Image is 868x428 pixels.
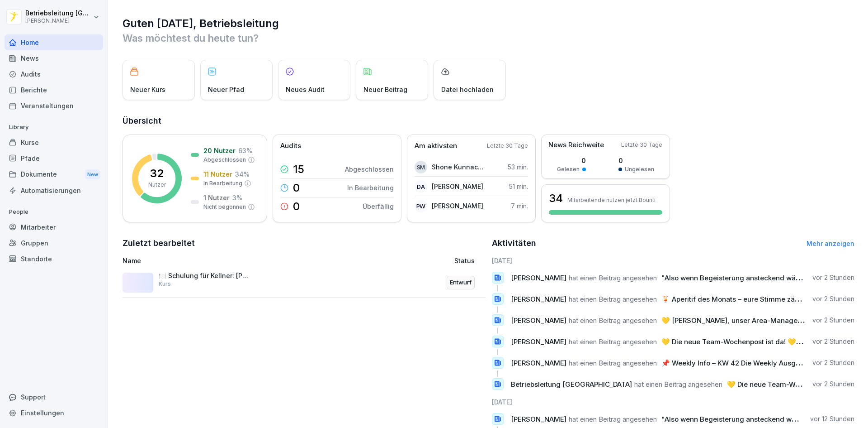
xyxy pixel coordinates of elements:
span: hat einen Beitrag angesehen [569,337,657,346]
p: Letzte 30 Tage [621,141,662,149]
p: vor 2 Stunden [812,294,854,303]
p: vor 12 Stunden [810,414,854,423]
a: Pfade [5,150,103,166]
p: vor 2 Stunden [812,273,854,282]
a: Mitarbeiter [5,219,103,235]
a: Einstellungen [5,405,103,421]
a: Gruppen [5,235,103,251]
p: 1 Nutzer [203,193,230,202]
span: Betriebsleitung [GEOGRAPHIC_DATA] [511,380,632,389]
p: Library [5,120,103,135]
h2: Aktivitäten [492,237,536,250]
p: Nutzer [148,181,166,189]
p: 15 [293,164,304,175]
p: vor 2 Stunden [812,316,854,325]
p: 0 [293,183,300,193]
a: DokumenteNew [5,166,103,183]
h3: 34 [549,191,563,206]
p: 3 % [232,193,242,202]
h2: Zuletzt bearbeitet [123,237,486,250]
p: Name [123,256,350,265]
p: 34 % [235,169,250,179]
h6: [DATE] [492,256,855,265]
p: Shone Kunnackal Mathew [432,162,484,172]
p: Audits [280,141,301,151]
a: Mehr anzeigen [807,240,854,247]
p: vor 2 Stunden [812,380,854,389]
p: 63 % [238,146,252,155]
p: Entwurf [450,278,472,287]
a: Kurse [5,135,103,150]
p: Datei hochladen [441,85,494,94]
a: Audits [5,66,103,82]
p: 7 min. [511,201,528,211]
a: News [5,50,103,66]
div: PW [415,200,427,212]
p: Neuer Beitrag [363,85,407,94]
p: vor 2 Stunden [812,337,854,346]
span: hat einen Beitrag angesehen [634,380,722,389]
p: Mitarbeitende nutzen jetzt Bounti [567,197,656,203]
p: Betriebsleitung [GEOGRAPHIC_DATA] [25,10,91,17]
p: Am aktivsten [415,141,457,151]
p: 🍽️ Schulung für Kellner: [PERSON_NAME] [159,272,249,280]
span: hat einen Beitrag angesehen [569,295,657,303]
span: [PERSON_NAME] [511,316,566,325]
p: Überfällig [363,202,394,211]
div: SM [415,161,427,173]
h1: Guten [DATE], Betriebsleitung [123,16,854,31]
p: 0 [618,156,654,165]
p: People [5,205,103,219]
p: Kurs [159,280,171,288]
p: 0 [293,201,300,212]
p: Status [454,256,475,265]
div: New [85,169,100,180]
p: In Bearbeitung [347,183,394,192]
span: hat einen Beitrag angesehen [569,415,657,423]
a: Standorte [5,251,103,267]
span: hat einen Beitrag angesehen [569,359,657,367]
div: Dokumente [5,166,103,183]
p: [PERSON_NAME] [25,18,91,24]
p: vor 2 Stunden [812,358,854,367]
h2: Übersicht [123,115,854,127]
p: Letzte 30 Tage [487,142,528,150]
a: Home [5,34,103,50]
p: Neuer Kurs [130,85,165,94]
a: Veranstaltungen [5,98,103,114]
p: 0 [557,156,586,165]
p: Neuer Pfad [208,85,244,94]
p: [PERSON_NAME] [432,182,483,191]
p: Ungelesen [625,165,654,173]
p: [PERSON_NAME] [432,201,483,211]
div: Automatisierungen [5,183,103,198]
p: Abgeschlossen [203,156,246,164]
p: Was möchtest du heute tun? [123,31,854,45]
div: DA [415,180,427,193]
span: hat einen Beitrag angesehen [569,316,657,325]
p: In Bearbeitung [203,179,242,188]
a: 🍽️ Schulung für Kellner: [PERSON_NAME]KursEntwurf [123,268,486,298]
span: hat einen Beitrag angesehen [569,274,657,282]
p: Nicht begonnen [203,203,246,211]
div: Support [5,389,103,405]
p: 11 Nutzer [203,169,232,179]
p: Abgeschlossen [345,164,394,174]
a: Berichte [5,82,103,98]
p: 20 Nutzer [203,146,236,155]
span: [PERSON_NAME] [511,337,566,346]
p: News Reichweite [548,140,604,150]
span: [PERSON_NAME] [511,274,566,282]
h6: [DATE] [492,397,855,407]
